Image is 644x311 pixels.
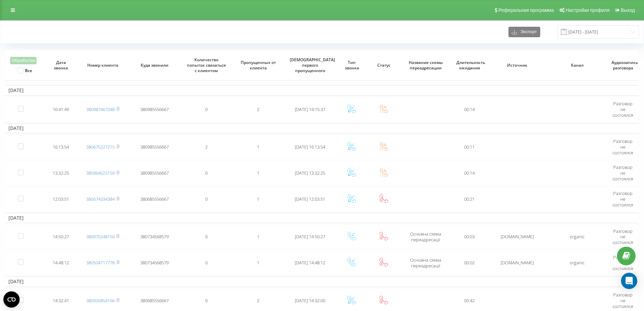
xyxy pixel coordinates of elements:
td: Основна схема переадресації [400,224,451,249]
td: [DOMAIN_NAME] [487,224,547,249]
span: 1 [257,260,259,266]
span: Название схемы переадресации [405,60,446,70]
td: [DATE] [5,123,639,133]
span: [DATE] 12:03:51 [295,196,325,202]
span: Канал [553,63,601,68]
span: Источник [494,63,541,68]
a: 380935854166 [86,297,115,304]
span: Разговор не состоялся [613,138,633,156]
span: 2 [257,106,259,112]
td: 00:14 [452,161,487,185]
td: 13:32:25 [45,161,77,185]
span: Настройки профиля [566,7,610,13]
span: 380985556667 [140,106,169,112]
a: 380504717778 [86,260,115,266]
span: Разговор не состоялся [613,228,633,246]
span: Разговор не состоялся [613,292,633,309]
td: 16:41:49 [45,97,77,122]
span: Статус [373,63,395,68]
span: Аудиозапись разговора [612,60,634,70]
span: Куда звонили [134,63,175,68]
span: Разговор не состоялся [613,101,633,118]
span: 2 [257,297,259,304]
button: Экспорт [508,27,540,37]
td: 16:13:54 [45,135,77,159]
span: 1 [257,196,259,202]
td: 12:03:51 [45,187,77,212]
span: 0 [205,297,208,304]
a: 380675227215 [86,144,115,150]
a: 380964023159 [86,170,115,176]
span: Тип звонка [340,60,363,70]
label: Все [18,68,32,73]
span: Экспорт [517,29,537,35]
span: 0 [205,170,208,176]
span: [DATE] 14:15:37 [295,106,325,112]
td: [DATE] [5,276,639,287]
td: 00:14 [452,97,487,122]
span: 0 [205,234,208,240]
span: 380685556667 [140,297,169,304]
span: 1 [257,144,259,150]
span: Разговор не состоялся [613,164,633,182]
span: 380985556667 [140,144,169,150]
span: 1 [257,170,259,176]
td: 00:03 [452,224,487,249]
td: organic [547,224,607,249]
td: 14:48:12 [45,250,77,275]
span: 380734568579 [140,234,169,240]
td: Основна схема переадресації [400,250,451,275]
td: [DOMAIN_NAME] [487,250,547,275]
span: [DATE] 14:48:12 [295,260,325,266]
a: 380987467048 [86,106,115,112]
td: 00:02 [452,250,487,275]
span: 380985556667 [140,170,169,176]
span: Количество попыток связаться с клиентом [186,57,227,73]
span: [DEMOGRAPHIC_DATA] первого пропущенного [290,57,330,73]
a: 380674334384 [86,196,115,202]
span: [DATE] 16:13:54 [295,144,325,150]
span: 1 [257,234,259,240]
td: 00:11 [452,135,487,159]
td: 14:50:27 [45,224,77,249]
td: 00:21 [452,187,487,212]
span: 0 [205,260,208,266]
span: Реферальная программа [498,7,554,13]
span: 380685556667 [140,196,169,202]
span: Выход [621,7,635,13]
td: [DATE] [5,85,639,95]
span: 0 [205,196,208,202]
span: Длительность ожидания [456,60,483,70]
span: Пропущенных от клиента [238,60,279,70]
span: [DATE] 13:32:25 [295,170,325,176]
td: [DATE] [5,213,639,223]
td: organic [547,250,607,275]
span: Дата звонка [50,60,72,70]
span: Номер клиента [82,63,123,68]
span: 2 [205,144,208,150]
span: 0 [205,106,208,112]
button: Open CMP widget [3,291,20,308]
div: Open Intercom Messenger [621,273,637,289]
span: [DATE] 14:32:00 [295,297,325,304]
a: 380970248150 [86,234,115,240]
span: [DATE] 14:50:27 [295,234,325,240]
span: 380734568579 [140,260,169,266]
span: Разговор не состоялся [613,190,633,208]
